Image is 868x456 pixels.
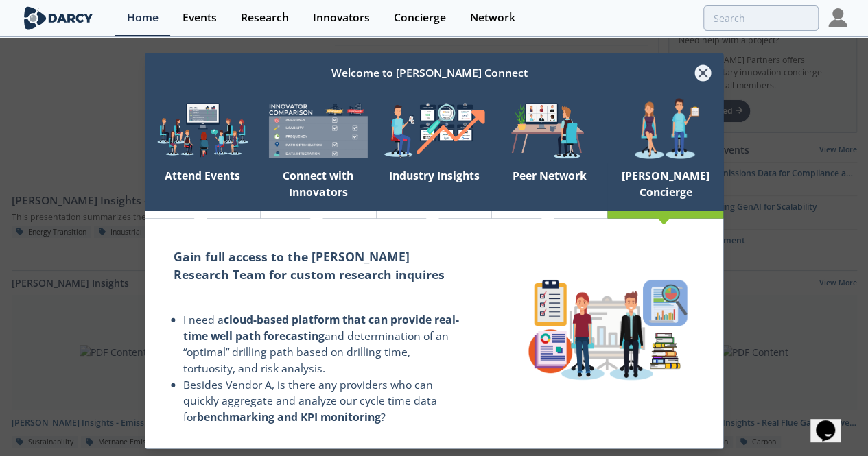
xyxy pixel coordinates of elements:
[164,60,695,86] div: Welcome to [PERSON_NAME] Connect
[260,163,376,211] div: Connect with Innovators
[183,312,459,344] strong: cloud-based platform that can provide real-time well path forecasting
[313,12,370,23] div: Innovators
[127,12,159,23] div: Home
[470,12,515,23] div: Network
[183,376,463,425] li: Besides Vendor A, is there any providers who can quickly aggregate and analyze our cycle time dat...
[21,6,96,30] img: logo-wide.svg
[828,8,847,27] img: Profile
[260,98,376,163] img: welcome-compare-1b687586299da8f117b7ac84fd957760.png
[183,12,217,23] div: Events
[241,12,289,23] div: Research
[376,163,492,211] div: Industry Insights
[810,401,854,442] iframe: chat widget
[376,98,492,163] img: welcome-find-a12191a34a96034fcac36f4ff4d37733.png
[492,98,608,163] img: welcome-attend-b816887fc24c32c29d1763c6e0ddb6e6.png
[197,409,381,424] strong: benchmarking and KPI monitoring
[607,163,723,211] div: [PERSON_NAME] Concierge
[607,98,723,163] img: welcome-concierge-wide-20dccca83e9cbdbb601deee24fb8df72.png
[703,5,819,31] input: Advanced Search
[183,312,463,377] li: I need a and determination of an “optimal” drilling path based on drilling time, tortuosity, and ...
[145,98,261,163] img: welcome-explore-560578ff38cea7c86bcfe544b5e45342.png
[492,163,608,211] div: Peer Network
[394,12,446,23] div: Concierge
[521,272,694,387] img: concierge-details-e70ed233a7353f2f363bd34cf2359179.png
[174,247,463,283] h2: Gain full access to the [PERSON_NAME] Research Team for custom research inquires
[145,163,261,211] div: Attend Events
